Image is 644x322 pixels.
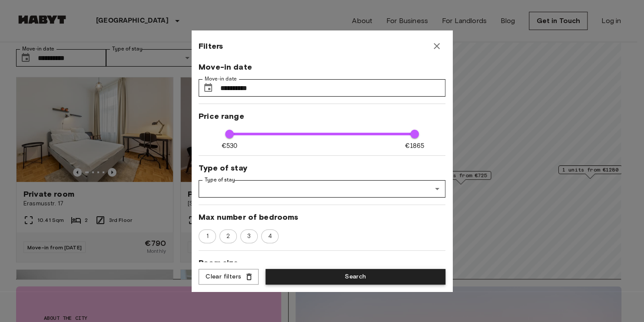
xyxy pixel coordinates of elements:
[242,232,256,241] span: 3
[205,176,235,184] label: Type of stay
[205,75,237,83] label: Move-in date
[222,141,238,151] span: €530
[199,79,217,97] button: Choose date, selected date is 1 Apr 2026
[263,232,276,241] span: 4
[199,163,445,173] span: Type of stay
[201,232,213,241] span: 1
[199,212,445,222] span: Max number of bedrooms
[199,229,216,243] div: 1
[266,269,445,285] button: Search
[199,269,259,285] button: Clear filters
[199,258,445,268] span: Room size
[261,229,279,243] div: 4
[199,41,223,51] span: Filters
[240,229,258,243] div: 3
[219,229,237,243] div: 2
[222,232,235,241] span: 2
[405,141,424,151] span: €1865
[199,111,445,121] span: Price range
[199,62,445,72] span: Move-in date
